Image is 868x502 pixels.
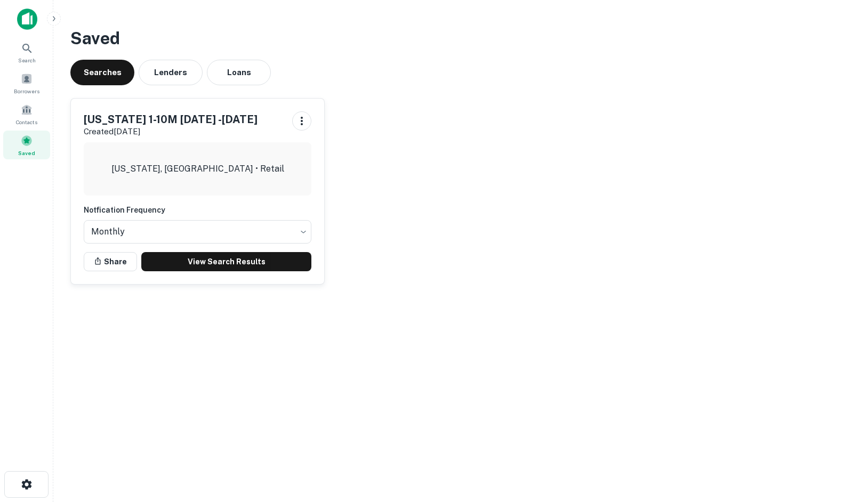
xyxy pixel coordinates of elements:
a: Search [3,38,50,67]
a: Saved [3,131,50,159]
span: Borrowers [14,87,39,95]
a: Borrowers [3,69,50,98]
span: Search [18,56,36,64]
button: Loans [207,60,271,85]
button: Searches [70,60,134,85]
div: Without label [84,217,311,247]
h3: Saved [70,26,851,51]
a: View Search Results [141,252,311,271]
button: Share [84,252,137,271]
h6: Notfication Frequency [84,204,311,216]
h5: [US_STATE] 1-10M [DATE] -[DATE] [84,111,258,127]
p: Created [DATE] [84,125,258,138]
button: Lenders [139,60,203,85]
iframe: Chat Widget [815,383,868,434]
a: Contacts [3,100,50,128]
span: Contacts [16,118,37,126]
span: Saved [18,149,35,157]
img: capitalize-icon.png [17,9,37,30]
p: [US_STATE], [GEOGRAPHIC_DATA] • Retail [111,163,284,175]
